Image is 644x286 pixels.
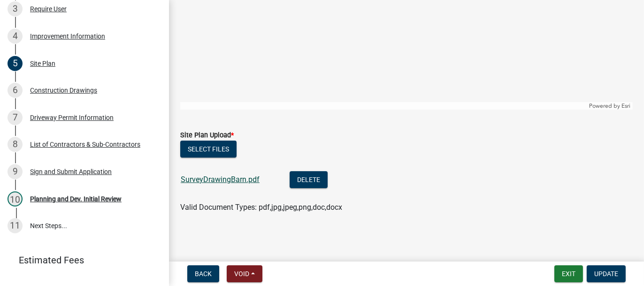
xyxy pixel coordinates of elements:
button: Exit [554,265,583,282]
a: Esri [621,103,630,109]
span: Valid Document Types: pdf,jpg,jpeg,png,doc,docx [180,203,342,212]
div: Require User [30,6,67,12]
div: 10 [8,191,23,207]
div: Construction Drawings [30,87,97,94]
button: Back [187,265,219,282]
div: 4 [8,29,23,44]
span: Back [195,270,212,278]
div: Improvement Information [30,33,105,40]
div: Sign and Submit Application [30,168,112,175]
button: Update [587,265,626,282]
wm-modal-confirm: Delete Document [290,176,328,185]
div: 7 [8,110,23,125]
div: Driveway Permit Information [30,114,114,121]
div: 8 [8,137,23,152]
a: SurveyDrawingBarn.pdf [181,175,260,184]
span: Void [234,270,249,278]
div: 5 [8,56,23,71]
div: 9 [8,164,23,179]
label: Site Plan Upload [180,132,234,139]
div: Planning and Dev. Initial Review [30,196,122,202]
button: Select files [180,141,237,158]
span: Update [594,270,618,278]
button: Void [227,265,262,282]
a: Estimated Fees [8,251,154,270]
div: 3 [8,1,23,16]
div: 11 [8,218,23,233]
button: Delete [290,171,328,188]
div: Powered by [587,102,633,110]
div: List of Contractors & Sub-Contractors [30,141,140,148]
div: Site Plan [30,60,55,67]
div: 6 [8,83,23,98]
